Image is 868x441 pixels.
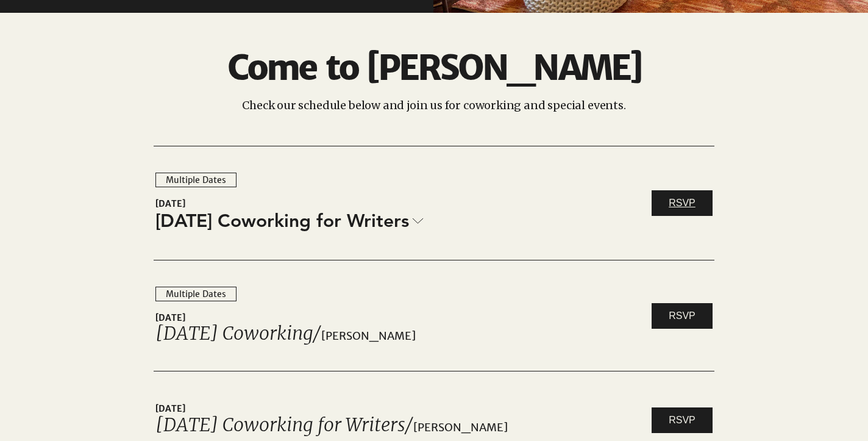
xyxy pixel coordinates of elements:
[155,322,313,345] a: [DATE] Coworking
[652,190,713,216] a: RSVP
[669,309,695,323] span: RSVP
[669,196,695,210] span: RSVP
[166,289,226,299] div: Multiple Dates
[227,46,641,89] span: Come to [PERSON_NAME]
[155,414,405,436] a: [DATE] Coworking for Writers
[405,414,413,436] span: /
[313,322,321,345] span: /
[155,312,641,324] span: [DATE]
[166,175,226,185] div: Multiple Dates
[155,208,424,234] a: [DATE] Coworking for Writers
[155,198,641,210] span: [DATE]
[175,98,693,112] p: Check our schedule below and join us for coworking and special events.
[155,208,409,234] span: [DATE] Coworking for Writers
[669,414,695,427] span: RSVP
[652,407,713,433] a: RSVP
[652,303,713,329] a: RSVP
[321,329,641,343] span: [PERSON_NAME]
[155,403,641,415] span: [DATE]
[413,421,641,434] span: [PERSON_NAME]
